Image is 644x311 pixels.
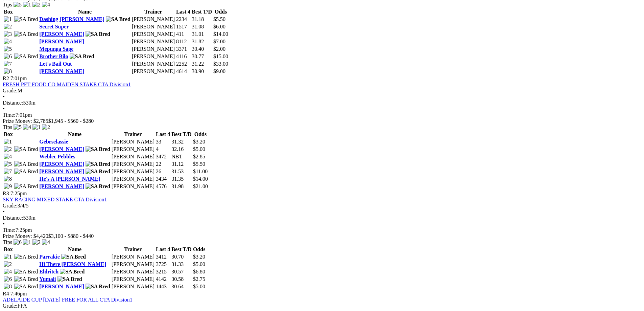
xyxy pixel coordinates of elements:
[3,94,5,99] span: •
[3,227,16,233] span: Time:
[39,169,84,174] a: [PERSON_NAME]
[86,146,110,152] img: SA Bred
[4,246,13,252] span: Box
[14,169,38,175] img: SA Bred
[132,8,175,15] th: Trainer
[39,139,68,145] a: Gebrselassie
[132,68,175,75] td: [PERSON_NAME]
[132,38,175,45] td: [PERSON_NAME]
[176,8,191,15] th: Last 4
[4,39,12,45] img: 4
[42,124,50,130] img: 2
[193,183,208,189] span: $21.00
[86,31,110,37] img: SA Bred
[111,268,155,275] td: [PERSON_NAME]
[39,183,84,189] a: [PERSON_NAME]
[39,146,84,152] a: [PERSON_NAME]
[213,8,229,15] th: Odds
[111,261,155,268] td: [PERSON_NAME]
[3,191,9,196] span: R3
[14,254,38,260] img: SA Bred
[156,268,170,275] td: 3215
[111,183,155,190] td: [PERSON_NAME]
[171,138,192,145] td: 31.32
[176,61,191,67] td: 2252
[3,215,23,221] span: Distance:
[3,118,641,124] div: Prize Money: $2,785
[111,153,155,160] td: [PERSON_NAME]
[61,254,86,260] img: SA Bred
[213,53,228,59] span: $15.00
[14,161,38,167] img: SA Bred
[3,75,9,81] span: R2
[42,2,50,8] img: 4
[4,183,12,190] img: 9
[39,46,73,52] a: Mepunga Sage
[156,176,170,182] td: 3434
[176,23,191,30] td: 1517
[3,221,5,227] span: •
[10,291,27,296] span: 7:46pm
[3,100,641,106] div: 530m
[39,161,84,167] a: [PERSON_NAME]
[111,131,155,138] th: Trainer
[3,215,641,221] div: 530m
[171,161,192,168] td: 31.12
[3,227,641,233] div: 7:25pm
[4,276,12,282] img: 6
[39,154,75,159] a: Weblec Pebbles
[193,254,205,260] span: $3.20
[48,118,94,124] span: $1,945 - $560 - $280
[3,203,18,208] span: Grade:
[60,269,85,275] img: SA Bred
[176,68,191,75] td: 4614
[70,53,94,60] img: SA Bred
[3,233,641,239] div: Prize Money: $4,420
[191,31,212,38] td: 31.01
[171,276,192,283] td: 30.58
[39,254,59,260] a: Parrakie
[193,154,205,159] span: $2.85
[111,176,155,182] td: [PERSON_NAME]
[3,303,18,309] span: Grade:
[4,284,12,290] img: 8
[4,161,12,167] img: 5
[57,276,82,282] img: SA Bred
[3,209,5,215] span: •
[86,183,110,190] img: SA Bred
[193,146,205,152] span: $5.00
[39,31,84,37] a: [PERSON_NAME]
[3,303,641,309] div: FFA
[176,46,191,52] td: 3371
[111,146,155,153] td: [PERSON_NAME]
[111,276,155,283] td: [PERSON_NAME]
[39,24,69,29] a: Secret Super
[14,16,38,22] img: SA Bred
[111,138,155,145] td: [PERSON_NAME]
[171,261,192,268] td: 31.33
[156,246,170,253] th: Last 4
[4,154,12,160] img: 4
[39,269,58,274] a: Eldritch
[132,23,175,30] td: [PERSON_NAME]
[4,131,13,137] span: Box
[193,276,205,282] span: $2.75
[23,239,31,245] img: 1
[176,53,191,60] td: 4116
[3,88,641,94] div: M
[4,139,12,145] img: 1
[176,16,191,23] td: 2234
[156,276,170,283] td: 4142
[48,233,94,239] span: $3,100 - $880 - $440
[111,253,155,260] td: [PERSON_NAME]
[111,283,155,290] td: [PERSON_NAME]
[191,61,212,67] td: 31.22
[3,112,641,118] div: 7:01pm
[132,16,175,23] td: [PERSON_NAME]
[193,139,205,145] span: $3.20
[39,261,106,267] a: Hi There [PERSON_NAME]
[156,153,170,160] td: 3472
[3,100,23,106] span: Distance:
[14,239,22,245] img: 6
[111,168,155,175] td: [PERSON_NAME]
